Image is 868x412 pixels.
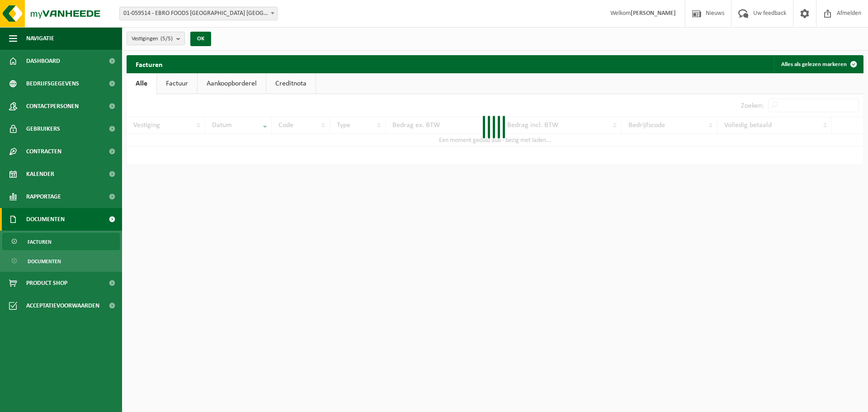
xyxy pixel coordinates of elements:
count: (5/5) [160,36,173,42]
span: Bedrijfsgegevens [26,72,79,95]
span: Contracten [26,140,61,163]
span: Facturen [28,233,52,251]
button: OK [190,32,211,46]
span: Product Shop [26,272,67,294]
span: Contactpersonen [26,95,79,118]
a: Aankoopborderel [198,73,266,94]
a: Documenten [2,252,120,270]
span: Kalender [26,163,54,185]
strong: [PERSON_NAME] [631,10,676,17]
a: Factuur [157,73,197,94]
span: Dashboard [26,50,60,72]
span: 01-059514 - EBRO FOODS BELGIUM NV - MERKSEM [119,7,278,20]
span: Acceptatievoorwaarden [26,294,99,317]
a: Creditnota [266,73,316,94]
button: Vestigingen(5/5) [127,32,185,45]
span: Documenten [26,208,65,231]
span: Gebruikers [26,118,60,140]
span: Documenten [28,253,61,270]
span: Vestigingen [132,32,173,46]
span: 01-059514 - EBRO FOODS BELGIUM NV - MERKSEM [120,7,277,20]
span: Rapportage [26,185,61,208]
span: Navigatie [26,27,54,50]
a: Alle [127,73,156,94]
button: Alles als gelezen markeren [774,55,863,73]
a: Facturen [2,233,120,250]
h2: Facturen [127,55,172,73]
